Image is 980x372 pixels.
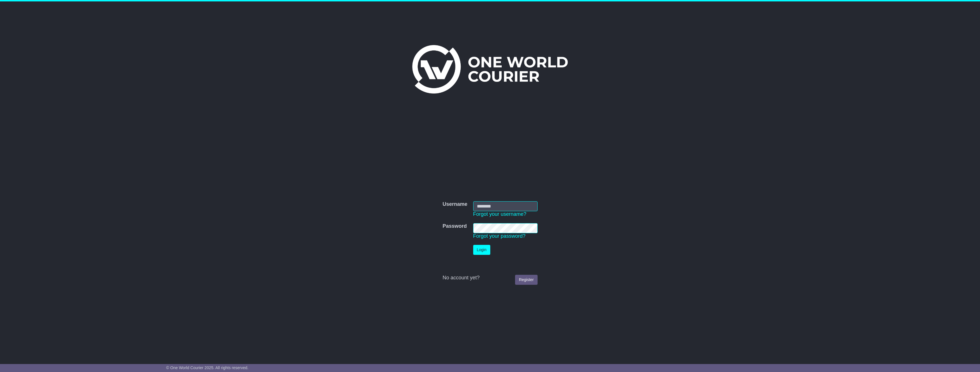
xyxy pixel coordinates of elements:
a: Register [515,275,537,285]
img: One World [412,45,568,93]
a: Forgot your password? [473,233,526,239]
span: © One World Courier 2025. All rights reserved. [166,365,248,370]
div: No account yet? [442,275,537,281]
button: Login [473,245,490,255]
a: Forgot your username? [473,211,526,217]
label: Password [442,223,467,229]
label: Username [442,201,467,208]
